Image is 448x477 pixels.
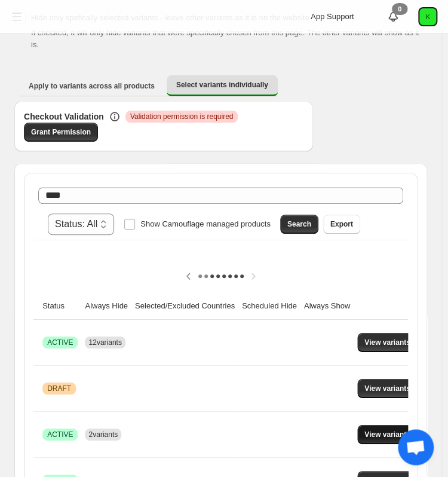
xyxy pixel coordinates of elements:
a: Grant Permission [24,123,98,142]
th: Status [39,293,81,320]
span: Validation permission is required [130,112,234,121]
span: Select variants individually [176,80,268,90]
div: 0 [392,3,407,15]
text: K [425,13,430,20]
span: App Support [311,12,354,21]
span: 12 variants [88,338,121,347]
span: DRAFT [47,384,71,393]
button: Apply to variants across all products [19,77,164,96]
button: Select variants individually [167,75,278,96]
span: Show Camouflage managed products [140,219,271,228]
button: Search [280,215,318,234]
span: Search [287,219,311,229]
div: Open chat [398,429,434,465]
span: Export [330,219,353,229]
span: 2 variants [88,430,118,439]
th: Scheduled Hide [238,293,300,320]
button: Scroll table left one column [179,267,198,286]
th: Always Show [300,293,354,320]
span: ACTIVE [47,338,73,347]
span: View variants [364,384,410,393]
button: Export [323,215,360,234]
span: Grant Permission [31,127,91,137]
button: View variants [357,425,418,444]
span: ACTIVE [47,430,73,439]
a: 0 [387,11,399,23]
th: Selected/Excluded Countries [131,293,238,320]
span: View variants [364,430,410,439]
h3: Checkout Validation [24,111,104,123]
span: View variants [364,338,410,347]
button: Avatar with initials K [418,7,437,26]
button: Toggle menu [6,6,27,27]
th: Always Hide [81,293,131,320]
button: View variants [357,379,418,398]
span: Apply to variants across all products [29,81,155,91]
span: Avatar with initials K [419,8,436,25]
button: View variants [357,333,418,352]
